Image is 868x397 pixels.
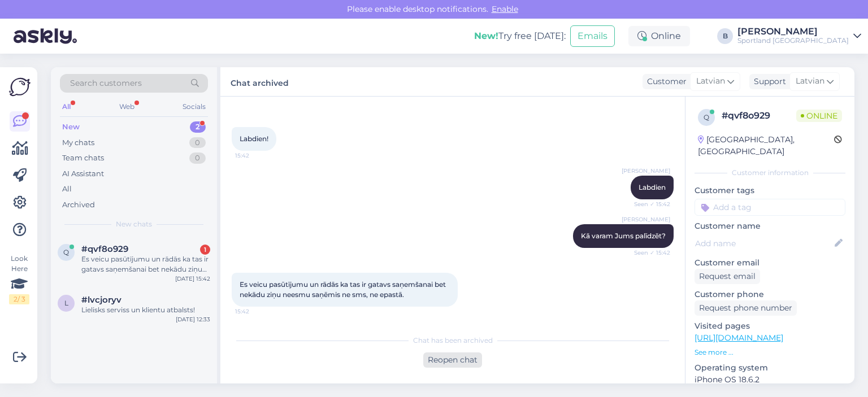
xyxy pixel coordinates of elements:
[737,36,849,45] div: Sportland [GEOGRAPHIC_DATA]
[189,137,206,149] div: 0
[698,134,834,158] div: [GEOGRAPHIC_DATA], [GEOGRAPHIC_DATA]
[581,232,666,240] span: Kā varam Jums palīdzēt?
[722,109,796,123] div: # qvf8o929
[737,27,849,36] div: [PERSON_NAME]
[628,200,670,208] span: Seen ✓ 15:42
[413,335,493,346] span: Chat has been archived
[9,254,29,304] div: Look Here
[62,199,95,211] div: Archived
[695,374,845,386] p: iPhone OS 18.6.2
[639,183,666,191] span: Labdien
[235,307,277,316] span: 15:42
[81,295,121,305] span: #lvcjoryv
[796,75,824,88] span: Latvian
[622,215,670,224] span: [PERSON_NAME]
[695,347,845,357] p: See more ...
[696,75,725,88] span: Latvian
[62,184,72,195] div: All
[81,305,210,315] div: Lielisks serviss un klientu atbalsts!
[190,121,206,133] div: 2
[695,237,832,250] input: Add name
[695,257,845,269] p: Customer email
[200,245,210,255] div: 1
[176,315,210,324] div: [DATE] 12:33
[488,4,522,14] span: Enable
[796,110,842,122] span: Online
[235,151,277,160] span: 15:42
[240,280,448,299] span: Es veicu pasūtījumu un rādās ka tas ir gatavs saņemšanai bet nekādu ziņu neesmu saņēmis ne sms, n...
[695,362,845,374] p: Operating system
[695,300,797,316] div: Request phone number
[737,27,861,45] a: [PERSON_NAME]Sportland [GEOGRAPHIC_DATA]
[81,244,128,254] span: #qvf8o929
[189,152,206,164] div: 0
[695,320,845,332] p: Visited pages
[695,220,845,232] p: Customer name
[62,168,104,180] div: AI Assistant
[70,77,142,89] span: Search customers
[63,248,69,256] span: q
[628,26,690,46] div: Online
[695,168,845,178] div: Customer information
[695,185,845,197] p: Customer tags
[9,294,29,304] div: 2 / 3
[474,29,566,43] div: Try free [DATE]:
[240,134,268,143] span: Labdien!
[474,30,498,41] b: New!
[9,76,31,98] img: Askly Logo
[695,333,783,343] a: [URL][DOMAIN_NAME]
[622,167,670,175] span: [PERSON_NAME]
[570,25,615,47] button: Emails
[628,248,670,257] span: Seen ✓ 15:42
[695,269,760,284] div: Request email
[643,76,687,88] div: Customer
[117,99,137,114] div: Web
[62,137,94,149] div: My chats
[423,352,482,368] div: Reopen chat
[704,113,709,121] span: q
[175,274,210,283] div: [DATE] 15:42
[81,254,210,274] div: Es veicu pasūtījumu un rādās ka tas ir gatavs saņemšanai bet nekādu ziņu neesmu saņēmis ne sms, n...
[749,76,786,88] div: Support
[60,99,73,114] div: All
[62,152,104,164] div: Team chats
[231,74,289,89] label: Chat archived
[695,289,845,300] p: Customer phone
[180,99,208,114] div: Socials
[717,28,733,44] div: B
[695,199,845,216] input: Add a tag
[116,219,152,229] span: New chats
[64,299,68,307] span: l
[62,121,80,133] div: New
